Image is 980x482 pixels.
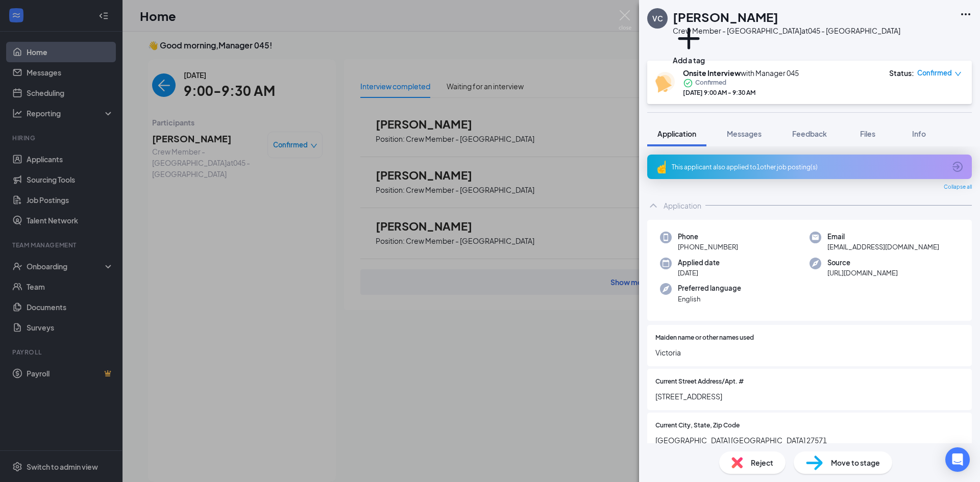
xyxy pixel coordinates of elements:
[655,391,964,402] span: [STREET_ADDRESS]
[695,78,726,88] span: Confirmed
[683,78,693,88] svg: CheckmarkCircle
[945,447,970,472] div: Open Intercom Messenger
[860,129,875,138] span: Files
[683,68,741,78] b: Onsite Interview
[657,129,696,138] span: Application
[951,161,964,173] svg: ArrowCircle
[647,199,659,212] svg: ChevronUp
[673,22,705,55] svg: Plus
[678,283,741,293] span: Preferred language
[944,183,972,191] span: Collapse all
[672,163,945,171] div: This applicant also applied to 1 other job posting(s)
[827,268,898,278] span: [URL][DOMAIN_NAME]
[792,129,827,138] span: Feedback
[655,377,744,387] span: Current Street Address/Apt. #
[678,242,738,252] span: [PHONE_NUMBER]
[683,68,799,78] div: with Manager 045
[727,129,762,138] span: Messages
[664,200,701,211] div: Application
[673,22,705,66] button: PlusAdd a tag
[917,68,952,78] span: Confirmed
[673,26,900,36] div: Crew Member - [GEOGRAPHIC_DATA] at 045 - [GEOGRAPHIC_DATA]
[954,70,962,78] span: down
[683,88,799,97] div: [DATE] 9:00 AM - 9:30 AM
[678,268,720,278] span: [DATE]
[655,421,740,430] span: Current City, State, Zip Code
[751,457,773,468] span: Reject
[673,8,778,26] h1: [PERSON_NAME]
[889,68,914,78] div: Status :
[655,435,964,446] span: [GEOGRAPHIC_DATA] [GEOGRAPHIC_DATA] 27571
[678,232,738,242] span: Phone
[827,242,939,252] span: [EMAIL_ADDRESS][DOMAIN_NAME]
[652,13,663,23] div: VC
[912,129,926,138] span: Info
[827,258,898,268] span: Source
[678,258,720,268] span: Applied date
[655,333,754,343] span: Maiden name or other names used
[960,8,972,20] svg: Ellipses
[655,347,964,358] span: Victoria
[678,294,741,304] span: English
[827,232,939,242] span: Email
[831,457,880,468] span: Move to stage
